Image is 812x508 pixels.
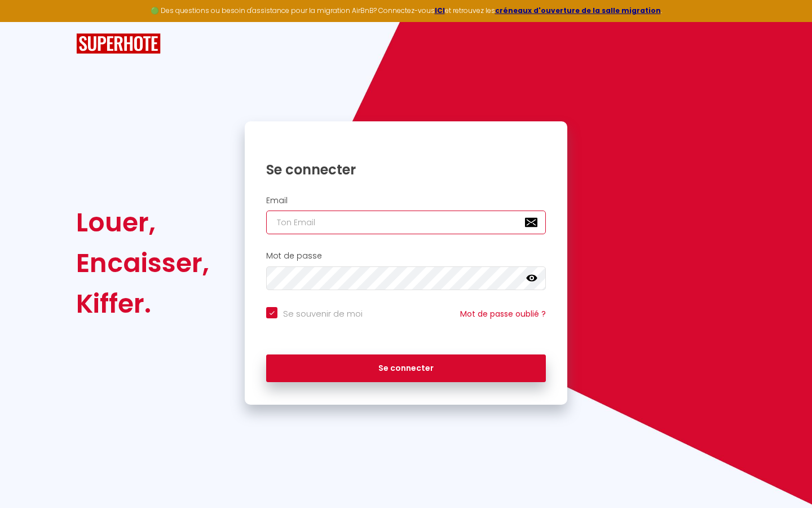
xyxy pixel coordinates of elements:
[76,33,161,54] img: SuperHote logo
[76,243,209,283] div: Encaisser,
[266,161,546,178] h1: Se connecter
[9,5,43,38] button: Ouvrir le widget de chat LiveChat
[76,283,209,324] div: Kiffer.
[266,196,546,205] h2: Email
[495,6,661,15] a: créneaux d'ouverture de la salle migration
[460,308,546,319] a: Mot de passe oublié ?
[76,202,209,243] div: Louer,
[435,6,445,15] a: ICI
[266,251,546,261] h2: Mot de passe
[266,354,546,383] button: Se connecter
[266,211,546,234] input: Ton Email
